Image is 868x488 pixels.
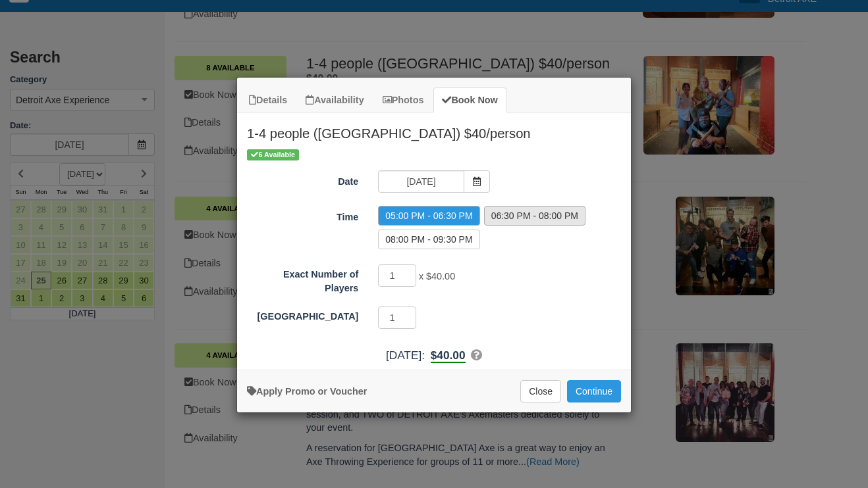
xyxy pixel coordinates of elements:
h2: 1-4 people ([GEOGRAPHIC_DATA]) $40/person [237,112,631,147]
span: 6 Available [247,149,299,160]
label: 08:00 PM - 09:30 PM [378,230,479,249]
a: Details [240,87,296,113]
label: 06:30 PM - 08:00 PM [484,206,585,226]
a: Book Now [433,87,506,113]
div: Item Modal [237,112,631,363]
span: [DATE] [386,349,421,362]
label: 05:00 PM - 06:30 PM [378,206,479,226]
a: Availability [297,87,372,113]
input: Exact Number of Players [378,264,416,287]
button: Add to Booking [567,380,621,403]
label: Date [237,170,368,189]
label: Time [237,206,368,224]
input: Shared Arena [378,306,416,329]
a: Apply Voucher [247,386,367,397]
div: : [237,347,631,364]
button: Close [520,380,561,403]
label: Exact Number of Players [237,263,368,295]
a: Photos [374,87,433,113]
label: Shared Arena [237,305,368,324]
span: x $40.00 [419,272,455,282]
b: $40.00 [431,349,466,363]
